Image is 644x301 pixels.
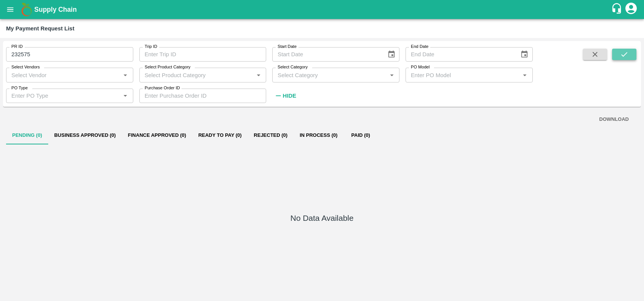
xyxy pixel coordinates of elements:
[120,70,130,80] button: Open
[248,126,294,144] button: Rejected (0)
[387,70,397,80] button: Open
[344,126,378,144] button: Paid (0)
[19,2,34,17] img: logo
[48,126,122,144] button: Business Approved (0)
[6,47,133,62] input: Enter PR ID
[11,44,23,50] label: PR ID
[145,64,191,70] label: Select Product Category
[145,44,157,50] label: Trip ID
[411,64,430,70] label: PO Model
[408,70,518,80] input: Enter PO Model
[272,89,298,102] button: Hide
[120,91,130,101] button: Open
[517,47,532,62] button: Choose date
[278,64,308,70] label: Select Category
[254,70,264,80] button: Open
[278,44,297,50] label: Start Date
[275,70,385,80] input: Select Category
[611,3,624,16] div: customer-support
[384,47,399,62] button: Choose date
[411,44,428,50] label: End Date
[192,126,248,144] button: Ready To Pay (0)
[624,2,638,17] div: account of current user
[122,126,192,144] button: Finance Approved (0)
[283,93,296,99] strong: Hide
[406,47,514,62] input: End Date
[34,6,77,13] b: Supply Chain
[294,126,344,144] button: In Process (0)
[11,85,28,91] label: PO Type
[6,126,48,144] button: Pending (0)
[142,70,252,80] input: Select Product Category
[34,4,611,15] a: Supply Chain
[145,85,180,91] label: Purchase Order ID
[596,113,632,126] button: DOWNLOAD
[11,64,40,70] label: Select Vendors
[6,24,74,33] div: My Payment Request List
[520,70,530,80] button: Open
[139,47,267,62] input: Enter Trip ID
[139,89,267,103] input: Enter Purchase Order ID
[272,47,381,62] input: Start Date
[8,91,118,101] input: Enter PO Type
[2,1,19,18] button: open drawer
[290,213,354,223] h5: No Data Available
[8,70,118,80] input: Select Vendor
